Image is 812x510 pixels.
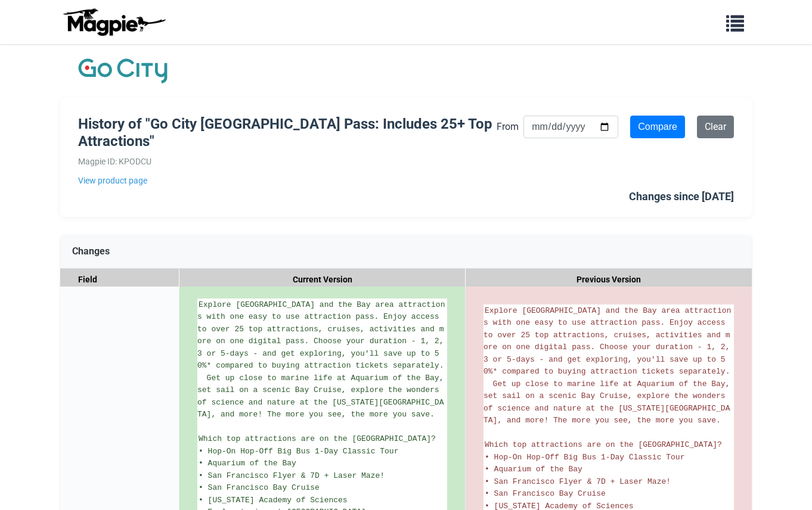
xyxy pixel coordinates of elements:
input: Compare [630,116,685,138]
img: Company Logo [78,56,168,86]
span: • San Francisco Bay Cruise [199,483,320,492]
span: • [US_STATE] Academy of Sciences [199,496,348,505]
span: • Aquarium of the Bay [485,465,582,474]
span: • San Francisco Flyer & 7D + Laser Maze! [199,471,385,480]
a: View product page [78,174,497,187]
span: Explore [GEOGRAPHIC_DATA] and the Bay area attractions with one easy to use attraction pass. Enjo... [484,306,734,425]
div: Previous Version [466,269,752,291]
div: Changes [60,235,752,269]
span: • Hop-On Hop-Off Big Bus 1-Day Classic Tour [199,447,398,456]
span: Which top attractions are on the [GEOGRAPHIC_DATA]? [485,440,722,449]
span: • Aquarium of the Bay [199,459,296,468]
h1: History of "Go City [GEOGRAPHIC_DATA] Pass: Includes 25+ Top Attractions" [78,116,497,150]
div: Field [60,269,179,291]
div: Changes since [DATE] [629,188,734,206]
div: Current Version [179,269,466,291]
img: logo-ab69f6fb50320c5b225c76a69d11143b.png [60,8,168,36]
span: • Hop-On Hop-Off Big Bus 1-Day Classic Tour [485,453,684,462]
span: • San Francisco Bay Cruise [485,489,606,498]
span: Explore [GEOGRAPHIC_DATA] and the Bay area attractions with one easy to use attraction pass. Enjo... [197,300,448,419]
span: Which top attractions are on the [GEOGRAPHIC_DATA]? [199,434,436,443]
div: Magpie ID: KPODCU [78,155,497,168]
span: • San Francisco Flyer & 7D + Laser Maze! [485,477,671,486]
label: From [497,119,519,135]
a: Clear [697,116,734,138]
